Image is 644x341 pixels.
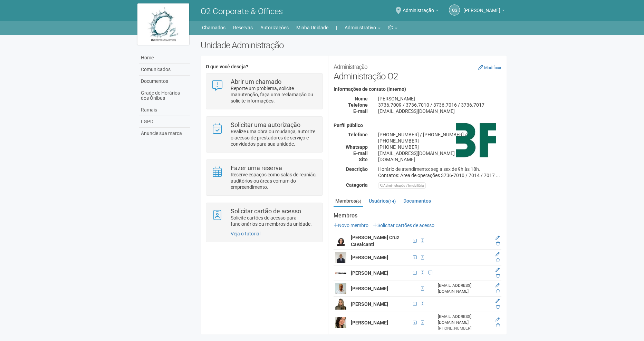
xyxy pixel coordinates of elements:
img: logo.jpg [137,3,189,45]
a: Solicitar uma autorização Realize uma obra ou mudança, autorize o acesso de prestadores de serviç... [211,122,317,147]
a: Fazer uma reserva Reserve espaços como salas de reunião, auditórios ou áreas comum do empreendime... [211,165,317,190]
a: Administração [403,9,439,14]
span: Gabriela Souza [463,1,500,13]
a: Editar membro [496,252,500,257]
a: Membros(6) [334,196,363,207]
h2: Unidade Administração [201,40,507,50]
a: Excluir membro [496,241,500,246]
p: Solicite cartões de acesso para funcionários ou membros da unidade. [231,215,317,227]
p: Realize uma obra ou mudança, autorize o acesso de prestadores de serviço e convidados para sua un... [231,128,317,147]
div: [DOMAIN_NAME] [373,156,507,163]
h2: Administração O2 [334,61,501,81]
div: [EMAIL_ADDRESS][DOMAIN_NAME] [438,314,490,325]
strong: Descrição [346,166,368,172]
a: LGPD [139,116,190,128]
small: Modificar [484,65,501,70]
img: user.png [335,252,346,263]
a: Excluir membro [496,273,500,278]
small: Administração [334,64,367,70]
a: Comunicados [139,64,190,76]
div: [EMAIL_ADDRESS][DOMAIN_NAME] [373,150,507,156]
a: Excluir membro [496,323,500,328]
p: Reporte um problema, solicite manutenção, faça uma reclamação ou solicite informações. [231,85,317,104]
span: O2 Corporate & Offices [201,7,283,16]
a: Grade de Horários dos Ônibus [139,87,190,104]
p: Reserve espaços como salas de reunião, auditórios ou áreas comum do empreendimento. [231,172,317,190]
div: [EMAIL_ADDRESS][DOMAIN_NAME] [373,108,507,114]
strong: Fazer uma reserva [231,164,282,172]
a: Excluir membro [496,304,500,309]
strong: [PERSON_NAME] [351,270,388,276]
strong: E-mail [353,108,368,114]
a: | [336,23,337,32]
h4: Informações de contato (interno) [334,87,501,92]
div: [PHONE_NUMBER] [438,325,490,331]
div: [EMAIL_ADDRESS][DOMAIN_NAME] [438,283,490,294]
strong: Solicitar cartão de acesso [231,207,301,215]
img: business.png [456,123,497,157]
img: user.png [335,235,346,246]
a: Excluir membro [496,289,500,294]
a: Configurações [388,23,397,32]
strong: [PERSON_NAME] Cruz Cavalcanti [351,235,399,247]
a: [PERSON_NAME] [463,9,505,14]
a: Excluir membro [496,258,500,263]
span: Administração [403,1,434,13]
a: Autorizações [260,23,289,32]
strong: Categoria [346,182,368,188]
h4: O que você deseja? [206,64,323,69]
strong: [PERSON_NAME] [351,286,388,291]
strong: Whatsapp [346,144,368,150]
a: Reservas [233,23,253,32]
img: user.png [335,283,346,294]
a: Chamados [202,23,225,32]
a: Home [139,52,190,64]
strong: Membros [334,213,501,219]
small: (6) [356,199,361,204]
a: Editar membro [496,283,500,288]
div: [PHONE_NUMBER] [373,144,507,150]
a: Administrativo [345,23,381,32]
strong: Site [359,157,368,162]
img: user.png [335,317,346,328]
strong: Telefone [348,102,368,108]
div: Horário de atendimento: seg a sex de 9h às 18h. Contatos: Área de operações 3736-7010 / 7014 / 70... [373,166,507,178]
a: Documentos [139,76,190,87]
a: Solicitar cartões de acesso [373,223,434,228]
strong: E-mail [353,150,368,156]
a: Ramais [139,104,190,116]
a: Veja o tutorial [231,231,260,236]
div: [PHONE_NUMBER] / [PHONE_NUMBER] / [PHONE_NUMBER] [373,131,507,144]
strong: Abrir um chamado [231,78,281,85]
a: Documentos [402,196,433,206]
strong: Solicitar uma autorização [231,121,300,128]
a: Abrir um chamado Reporte um problema, solicite manutenção, faça uma reclamação ou solicite inform... [211,79,317,104]
strong: [PERSON_NAME] [351,301,388,307]
a: Usuários(14) [367,196,397,206]
div: [PERSON_NAME] [373,96,507,102]
img: user.png [335,299,346,310]
a: Editar membro [496,317,500,322]
a: Solicitar cartão de acesso Solicite cartões de acesso para funcionários ou membros da unidade. [211,208,317,227]
strong: [PERSON_NAME] [351,255,388,260]
a: Editar membro [496,267,500,272]
img: user.png [335,267,346,279]
h4: Perfil público [334,123,501,128]
a: GS [449,4,460,16]
a: Minha Unidade [296,23,328,32]
div: 3736.7009 / 3736.7010 / 3736.7016 / 3736.7017 [373,102,507,108]
strong: Telefone [348,132,368,137]
a: Novo membro [334,223,368,228]
a: Editar membro [496,235,500,240]
strong: [PERSON_NAME] [351,320,388,325]
a: Anuncie sua marca [139,128,190,139]
a: Modificar [478,65,501,70]
a: Editar membro [496,299,500,303]
div: Administração / Imobiliária [378,182,426,189]
small: (14) [388,199,396,204]
strong: Nome [355,96,368,101]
